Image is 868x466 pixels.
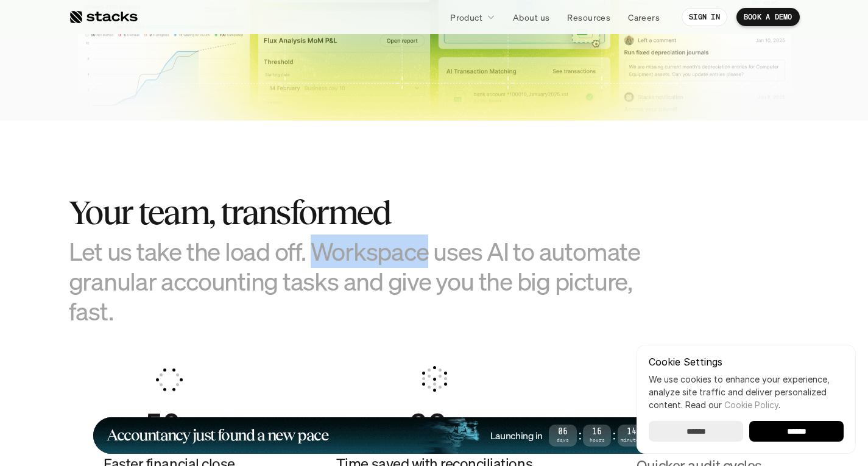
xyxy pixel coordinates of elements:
[69,194,678,231] h2: Your team, transformed
[583,438,611,442] span: Hours
[107,428,329,442] h1: Accountancy just found a new pace
[611,428,617,442] strong: :
[724,400,778,410] a: Cookie Policy
[567,11,610,24] p: Resources
[513,11,549,24] p: About us
[450,11,482,24] p: Product
[744,13,792,21] p: BOOK A DEMO
[577,428,583,442] strong: :
[560,6,618,28] a: Resources
[69,236,678,327] h3: Let us take the load off. Workspace uses AI to automate granular accounting tasks and give you th...
[628,11,660,24] p: Careers
[736,8,800,26] a: BOOK A DEMO
[549,438,577,442] span: Days
[93,417,775,454] a: Accountancy just found a new paceLaunching in06Days:16Hours:14Minutes:00SecondsLEARN MORE
[618,429,646,436] span: 14
[685,400,780,410] span: Read our .
[490,429,543,442] h4: Launching in
[583,429,611,436] span: 16
[144,282,197,291] a: Privacy Policy
[621,6,667,28] a: Careers
[618,438,646,442] span: Minutes
[506,6,557,28] a: About us
[145,406,180,442] div: Counter ends at 50
[649,357,844,367] p: Cookie Settings
[682,8,727,26] a: SIGN IN
[689,13,720,21] p: SIGN IN
[549,429,577,436] span: 06
[410,406,445,442] div: Counter ends at 96
[649,373,844,411] p: We use cookies to enhance your experience, analyze site traffic and deliver personalized content.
